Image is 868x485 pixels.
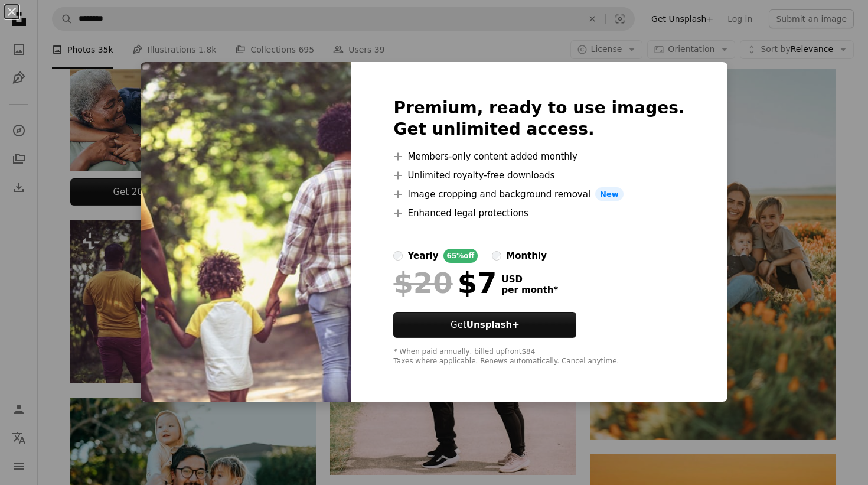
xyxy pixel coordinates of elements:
[501,274,558,285] span: USD
[393,312,576,338] button: GetUnsplash+
[393,168,684,183] li: Unlimited royalty-free downloads
[393,268,497,298] div: $7
[393,268,452,298] span: $20
[443,249,478,263] div: 65% off
[393,187,684,201] li: Image cropping and background removal
[466,320,520,330] strong: Unsplash+
[492,251,501,261] input: monthly
[393,149,684,164] li: Members-only content added monthly
[595,187,624,201] span: New
[393,347,684,366] div: * When paid annually, billed upfront $84 Taxes where applicable. Renews automatically. Cancel any...
[393,251,403,261] input: yearly65%off
[506,249,547,263] div: monthly
[393,97,684,140] h2: Premium, ready to use images. Get unlimited access.
[501,285,558,295] span: per month *
[393,206,684,220] li: Enhanced legal protections
[407,249,438,263] div: yearly
[141,62,351,402] img: premium_photo-1661682104894-442a1dee6274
